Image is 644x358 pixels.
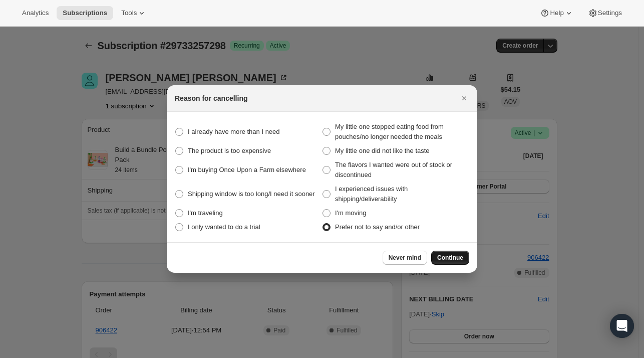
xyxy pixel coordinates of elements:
span: Prefer not to say and/or other [335,223,420,231]
span: I'm moving [335,209,366,217]
button: Never mind [383,251,427,265]
button: Close [457,91,471,105]
span: Tools [121,9,137,17]
button: Continue [431,251,469,265]
span: Help [550,9,563,17]
span: My little one stopped eating food from pouches/no longer needed the meals [335,123,444,140]
button: Subscriptions [57,6,113,20]
button: Help [534,6,579,20]
span: I'm traveling [188,209,223,217]
button: Analytics [16,6,55,20]
span: I experienced issues with shipping/deliverability [335,185,408,203]
span: I only wanted to do a trial [188,223,260,231]
span: I'm buying Once Upon a Farm elsewhere [188,166,306,173]
span: Never mind [389,254,421,262]
span: Settings [598,9,622,17]
span: Subscriptions [63,9,107,17]
div: Open Intercom Messenger [610,314,634,338]
span: Continue [437,254,463,262]
span: The flavors I wanted were out of stock or discontinued [335,161,452,178]
span: The product is too expensive [188,147,271,154]
span: I already have more than I need [188,128,280,135]
span: Shipping window is too long/I need it sooner [188,190,315,198]
h2: Reason for cancelling [175,93,247,103]
span: My little one did not like the taste [335,147,430,154]
span: Analytics [22,9,49,17]
button: Settings [582,6,628,20]
button: Tools [115,6,153,20]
